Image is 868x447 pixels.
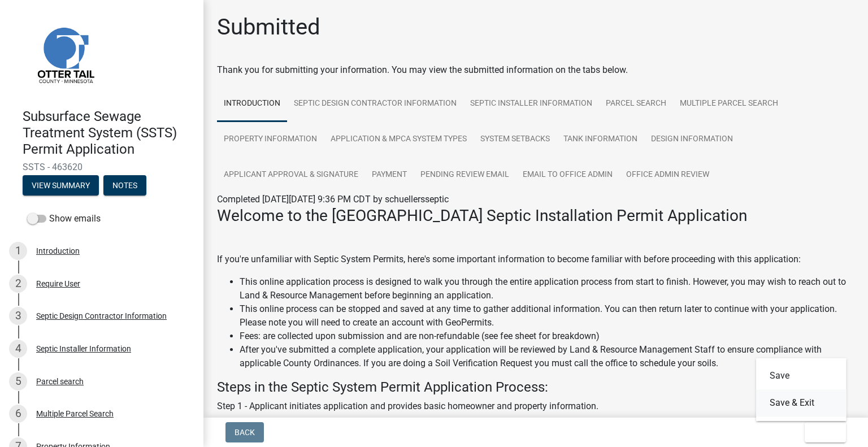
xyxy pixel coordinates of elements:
[23,175,99,196] button: View Summary
[217,253,854,266] p: If you're unfamiliar with Septic System Permits, here's some important information to become fami...
[217,206,854,225] h3: Welcome to the [GEOGRAPHIC_DATA] Septic Installation Permit Application
[217,14,320,41] h1: Submitted
[36,280,80,288] div: Require User
[805,422,846,442] button: Exit
[557,121,644,158] a: Tank Information
[9,307,27,325] div: 3
[23,109,194,157] h4: Subsurface Sewage Treatment System (SSTS) Permit Application
[23,12,107,97] img: Otter Tail County, Minnesota
[217,194,449,205] span: Completed [DATE][DATE] 9:36 PM CDT by schuellersseptic
[240,275,854,302] li: This online application process is designed to walk you through the entire application process fr...
[36,345,131,353] div: Septic Installer Information
[103,175,146,196] button: Notes
[36,247,80,255] div: Introduction
[9,405,27,423] div: 6
[217,86,287,122] a: Introduction
[324,121,474,158] a: Application & MPCA System Types
[36,410,114,418] div: Multiple Parcel Search
[599,86,673,122] a: Parcel search
[516,157,619,193] a: Email to Office Admin
[756,389,847,416] button: Save & Exit
[217,379,854,396] h4: Steps in the Septic System Permit Application Process:
[23,162,181,172] span: SSTS - 463620
[756,358,847,421] div: Exit
[103,182,146,191] wm-modal-confirm: Notes
[814,428,830,437] span: Exit
[240,329,854,343] li: Fees: are collected upon submission and are non-refundable (see fee sheet for breakdown)
[9,242,27,260] div: 1
[474,121,557,158] a: System Setbacks
[217,157,365,193] a: Applicant Approval & Signature
[240,343,854,370] li: After you've submitted a complete application, your application will be reviewed by Land & Resour...
[673,86,785,122] a: Multiple Parcel Search
[36,312,167,320] div: Septic Design Contractor Information
[365,157,414,193] a: Payment
[9,275,27,293] div: 2
[217,400,854,413] p: Step 1 - Applicant initiates application and provides basic homeowner and property information.
[235,428,255,437] span: Back
[27,212,101,225] label: Show emails
[619,157,716,193] a: Office Admin Review
[287,86,463,122] a: Septic Design Contractor Information
[225,422,264,442] button: Back
[644,121,740,158] a: Design Information
[9,372,27,390] div: 5
[36,377,84,385] div: Parcel search
[9,340,27,358] div: 4
[414,157,516,193] a: Pending review Email
[217,63,854,77] div: Thank you for submitting your information. You may view the submitted information on the tabs below.
[240,302,854,329] li: This online process can be stopped and saved at any time to gather additional information. You ca...
[756,362,847,389] button: Save
[217,121,324,158] a: Property Information
[23,182,99,191] wm-modal-confirm: Summary
[463,86,599,122] a: Septic Installer Information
